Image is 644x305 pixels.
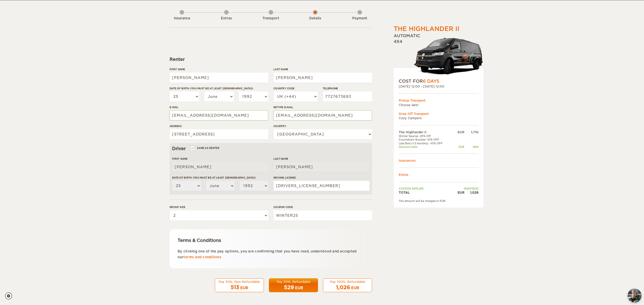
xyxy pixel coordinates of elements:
[464,130,478,134] div: 1,710
[464,190,478,194] div: 1,026
[323,278,372,292] button: Pay 100%, Refundable 1,026 EUR
[191,146,219,150] label: Same as renter
[5,292,15,299] a: Cookie settings
[399,98,478,103] div: Pickup Transport:
[273,86,318,90] label: Country Code
[170,56,372,62] div: Renter
[346,16,374,21] div: Payment
[191,147,194,150] input: Same as renter
[399,158,478,163] td: Insurances
[172,162,268,172] input: e.g. William
[301,16,329,21] div: Details
[326,280,369,284] div: Pay 100%, Refundable
[272,280,315,284] div: Pay 50%, Refundable
[273,157,370,161] label: Last Name
[323,86,372,90] label: Telephone
[399,141,453,145] td: Late Bird (1-2 months): -10% OFF
[628,289,641,302] button: chat-button
[399,172,478,177] td: Extras
[394,25,459,33] div: The Highlander II
[231,284,239,290] span: 513
[399,187,453,190] td: Coupon applied
[399,116,478,120] td: Cozy Campers
[178,237,364,243] div: Terms & Conditions
[273,124,372,128] label: Country
[399,145,453,148] td: Discount total
[170,105,268,109] label: E-mail
[269,278,318,292] button: Pay 50%, Refundable 529 EUR
[399,138,453,141] td: Countdown Booster -10% OFF
[170,86,268,90] label: Date of birth (You must be at least [DEMOGRAPHIC_DATA])
[351,285,359,290] div: EUR
[414,34,484,78] img: stor-langur-223.png
[464,145,478,148] div: -684
[184,255,221,259] a: terms and conditions
[284,284,294,290] span: 529
[453,190,464,194] div: EUR
[170,124,268,128] label: Address
[218,280,261,284] div: Pay 50%, Non-Refundable
[399,134,453,138] td: Winter Special -20% Off
[170,205,268,209] label: Group size
[295,285,303,290] div: EUR
[172,176,268,180] label: Date of birth (You must be at least [DEMOGRAPHIC_DATA])
[399,84,478,89] div: [DATE] 12:00 - [DATE] 12:00
[172,146,370,152] div: Driver
[399,103,478,107] td: Choose later
[172,157,268,161] label: First Name
[453,145,464,148] div: EUR
[399,78,478,84] div: COST FOR
[273,105,372,109] label: Retype E-mail
[170,110,268,120] input: e.g. example@example.com
[399,190,453,194] td: TOTAL
[257,16,285,21] div: Transport
[394,33,484,78] div: Automatic 4x4
[453,187,478,190] td: WINTER25
[170,129,268,139] input: e.g. Street, City, Zip Code
[399,111,478,116] div: Drop Off Transport:
[336,284,350,290] span: 1,026
[273,205,372,209] label: Coupon code
[273,181,370,191] input: e.g. 14789654B
[213,16,240,21] div: Extras
[168,16,196,21] div: Insurance
[273,67,372,71] label: Last Name
[240,285,248,290] div: EUR
[273,110,372,120] input: e.g. example@example.com
[323,92,372,102] input: e.g. 1 234 567 890
[215,278,264,292] button: Pay 50%, Non-Refundable 513 EUR
[273,162,370,172] input: e.g. Smith
[453,130,464,134] div: EUR
[178,248,364,260] p: By clicking one of the pay options, you are confirming that you have read, understood and accepte...
[273,176,370,180] label: Driving License
[170,67,268,71] label: First Name
[628,289,641,302] img: Freyja at Cozy Campers
[273,73,372,83] input: e.g. Smith
[399,199,478,202] div: The amount will be charged in EUR
[170,73,268,83] input: e.g. William
[423,78,439,83] span: 6 Days
[399,130,453,134] td: The Highlander II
